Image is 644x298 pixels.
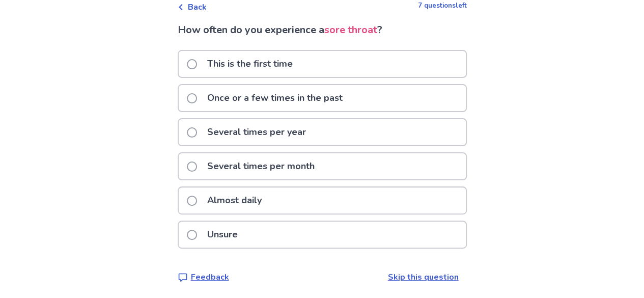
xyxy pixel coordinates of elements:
[201,119,312,145] p: Several times per year
[201,51,299,77] p: This is the first time
[178,271,229,283] a: Feedback
[201,85,349,111] p: Once or a few times in the past
[324,23,377,37] span: sore throat
[418,1,467,11] p: 7 questions left
[201,222,244,248] p: Unsure
[188,1,207,13] span: Back
[388,272,459,283] a: Skip this question
[201,187,268,213] p: Almost daily
[201,153,321,179] p: Several times per month
[191,271,229,283] p: Feedback
[178,22,467,38] p: How often do you experience a ?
